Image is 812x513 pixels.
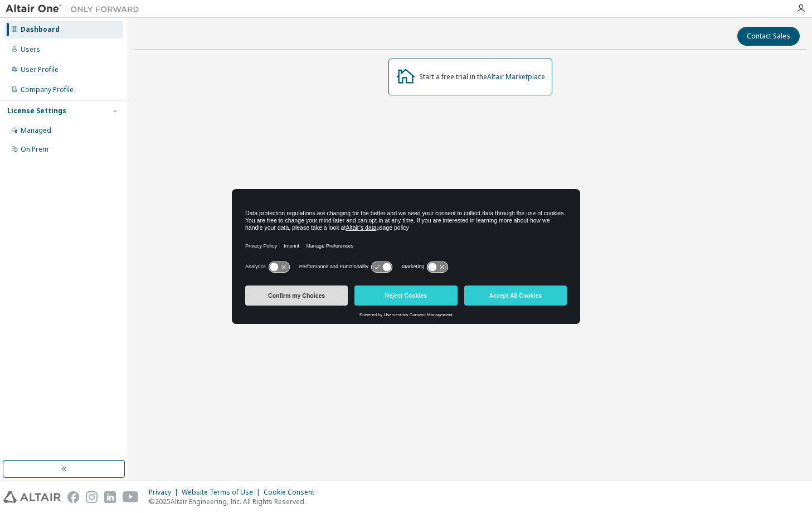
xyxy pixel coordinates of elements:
[149,488,182,497] div: Privacy
[21,65,59,74] div: User Profile
[21,45,40,54] div: Users
[487,72,545,81] a: Altair Marketplace
[104,491,116,503] img: linkedin.svg
[21,145,48,154] div: On Prem
[7,107,66,115] div: License Settings
[21,25,60,34] div: Dashboard
[6,3,145,14] img: Altair One
[149,497,321,506] p: © 2025 Altair Engineering, Inc. All Rights Reserved.
[123,491,139,503] img: youtube.svg
[419,72,545,81] div: Start a free trial in the
[264,488,321,497] div: Cookie Consent
[737,27,800,46] button: Contact Sales
[21,85,74,94] div: Company Profile
[86,491,98,503] img: instagram.svg
[67,491,79,503] img: facebook.svg
[21,126,51,135] div: Managed
[3,491,61,503] img: altair_logo.svg
[182,488,264,497] div: Website Terms of Use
